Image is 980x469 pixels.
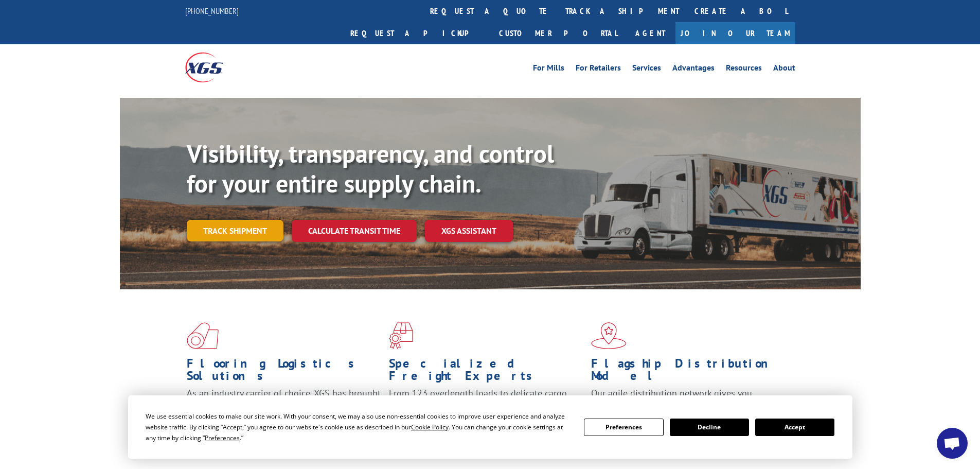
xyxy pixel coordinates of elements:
a: Request a pickup [343,22,491,44]
h1: Specialized Freight Experts [389,357,583,387]
img: xgs-icon-total-supply-chain-intelligence-red [187,322,219,349]
span: Preferences [205,433,240,442]
button: Preferences [584,419,663,436]
img: xgs-icon-focused-on-flooring-red [389,322,413,349]
div: Cookie Consent Prompt [128,395,852,459]
a: [PHONE_NUMBER] [185,6,239,16]
a: Resources [726,64,762,75]
span: As an industry carrier of choice, XGS has brought innovation and dedication to flooring logistics... [187,387,381,424]
h1: Flagship Distribution Model [591,357,786,387]
a: For Mills [533,64,564,75]
a: Customer Portal [491,22,625,44]
h1: Flooring Logistics Solutions [187,357,381,387]
a: XGS ASSISTANT [425,220,513,242]
button: Accept [755,419,834,436]
button: Decline [670,419,749,436]
b: Visibility, transparency, and control for your entire supply chain. [187,137,554,199]
p: From 123 overlength loads to delicate cargo, our experienced staff knows the best way to move you... [389,387,583,433]
span: Our agile distribution network gives you nationwide inventory management on demand. [591,387,780,411]
img: xgs-icon-flagship-distribution-model-red [591,322,627,349]
span: Cookie Policy [411,423,449,431]
a: Services [632,64,661,75]
a: Join Our Team [675,22,795,44]
a: Track shipment [187,220,283,241]
div: We use essential cookies to make our site work. With your consent, we may also use non-essential ... [146,411,572,443]
a: For Retailers [576,64,621,75]
a: About [773,64,795,75]
a: Calculate transit time [292,220,417,242]
a: Advantages [672,64,715,75]
a: Agent [625,22,675,44]
div: Open chat [937,428,968,459]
